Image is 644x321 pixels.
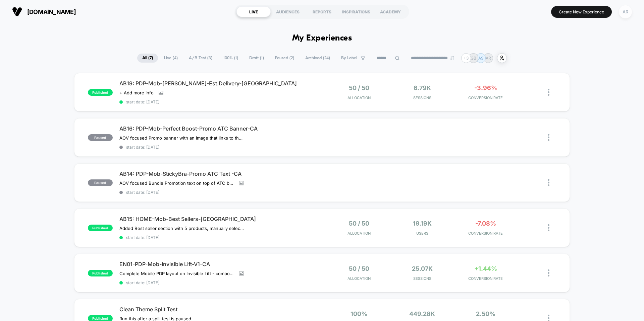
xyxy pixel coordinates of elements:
[292,33,352,43] h1: My Experiences
[271,6,305,17] div: AUDIENCES
[88,270,113,276] span: published
[461,53,471,63] div: + 3
[548,224,549,231] img: close
[119,306,322,313] span: Clean Theme Split Test
[412,265,433,272] span: 25.07k
[409,310,435,317] span: 449.28k
[455,231,516,236] span: CONVERSION RATE
[27,8,76,15] span: [DOMAIN_NAME]
[548,134,549,141] img: close
[548,179,549,186] img: close
[349,265,369,272] span: 50 / 50
[471,56,476,61] p: GB
[349,84,369,91] span: 50 / 50
[119,99,322,104] span: start date: [DATE]
[244,54,269,63] span: Draft ( 1 )
[300,54,335,63] span: Archived ( 24 )
[236,6,271,17] div: LIVE
[305,6,339,17] div: REPORTS
[548,89,549,96] img: close
[486,56,491,61] p: AR
[270,54,299,63] span: Paused ( 2 )
[119,235,322,240] span: start date: [DATE]
[349,220,369,227] span: 50 / 50
[119,216,322,222] span: AB15: HOME-Mob-Best Sellers-[GEOGRAPHIC_DATA]
[88,134,113,141] span: paused
[476,310,495,317] span: 2.50%
[119,271,234,276] span: Complete Mobile PDP layout on Invisible Lift - combo Bleame and new layout sections.
[455,95,516,100] span: CONVERSION RATE
[88,225,113,231] span: published
[137,54,158,63] span: All ( 7 )
[159,54,183,63] span: Live ( 4 )
[474,84,497,91] span: -3.96%
[347,231,371,236] span: Allocation
[88,179,113,186] span: paused
[619,5,632,18] div: AR
[119,280,322,285] span: start date: [DATE]
[119,90,154,95] span: + Add more info
[119,226,244,231] span: Added Best seller section with 5 products, manually selected, right after the banner.
[119,80,322,87] span: AB19: PDP-Mob-[PERSON_NAME]-Est.Delivery-[GEOGRAPHIC_DATA]
[88,89,113,96] span: published
[392,276,452,281] span: Sessions
[341,56,357,61] span: By Label
[392,231,452,236] span: Users
[413,220,432,227] span: 19.19k
[392,95,452,100] span: Sessions
[455,276,516,281] span: CONVERSION RATE
[119,180,234,186] span: AOV focused Bundle Promotion text on top of ATC button that links to the Sticky Bra BundleAdded t...
[347,95,371,100] span: Allocation
[347,276,371,281] span: Allocation
[119,261,322,267] span: EN01-PDP-Mob-Invisible Lift-V1-CA
[373,6,408,17] div: ACADEMY
[450,56,454,60] img: end
[119,125,322,132] span: AB16: PDP-Mob-Perfect Boost-Promo ATC Banner-CA
[119,135,244,141] span: AOV focused Promo banner with an image that links to the Bundles collection page—added above the ...
[119,190,322,195] span: start date: [DATE]
[551,6,612,18] button: Create New Experience
[119,170,322,177] span: AB14: PDP-Mob-StickyBra-Promo ATC Text -CA
[10,6,78,17] button: [DOMAIN_NAME]
[218,54,243,63] span: 100% ( 1 )
[12,7,22,17] img: Visually logo
[184,54,217,63] span: A/B Test ( 3 )
[351,310,367,317] span: 100%
[617,5,634,19] button: AR
[478,56,484,61] p: AS
[475,220,496,227] span: -7.08%
[414,84,431,91] span: 6.79k
[119,145,322,150] span: start date: [DATE]
[339,6,373,17] div: INSPIRATIONS
[474,265,497,272] span: +1.44%
[548,269,549,276] img: close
